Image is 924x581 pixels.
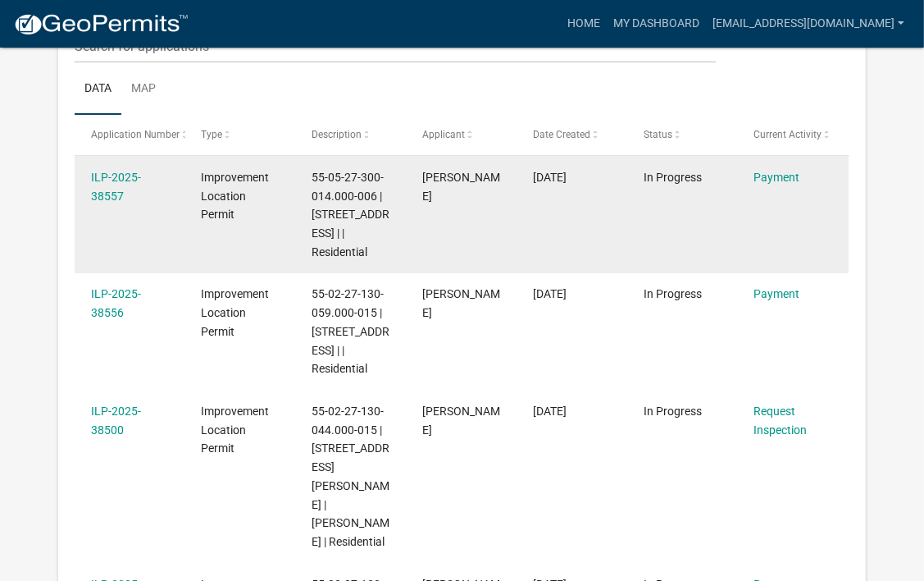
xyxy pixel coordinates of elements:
[607,8,706,39] a: My Dashboard
[422,287,500,319] span: Cindy Thrasher
[644,287,702,300] span: In Progress
[422,171,500,203] span: Cindy Thrasher
[312,287,389,375] span: 55-02-27-130-059.000-015 | 13874 N AMERICUS WAY | | Residential
[75,63,121,116] a: Data
[533,405,567,418] span: 07/13/2025
[533,287,567,300] span: 08/08/2025
[91,287,141,319] a: ILP-2025-38556
[422,405,500,437] span: Cindy Thrasher
[201,287,269,338] span: Improvement Location Permit
[422,129,465,140] span: Applicant
[91,171,141,203] a: ILP-2025-38557
[407,115,517,154] datatable-header-cell: Applicant
[738,115,849,154] datatable-header-cell: Current Activity
[533,129,590,140] span: Date Created
[644,405,702,418] span: In Progress
[644,171,702,184] span: In Progress
[185,115,296,154] datatable-header-cell: Type
[517,115,628,154] datatable-header-cell: Date Created
[201,405,269,455] span: Improvement Location Permit
[754,287,800,300] a: Payment
[628,115,739,154] datatable-header-cell: Status
[706,8,911,39] a: [EMAIL_ADDRESS][DOMAIN_NAME]
[201,171,269,222] span: Improvement Location Permit
[296,115,407,154] datatable-header-cell: Description
[754,405,808,437] a: Request Inspection
[754,171,800,184] a: Payment
[533,171,567,184] span: 08/08/2025
[561,8,607,39] a: Home
[312,129,362,140] span: Description
[91,405,141,437] a: ILP-2025-38500
[644,129,672,140] span: Status
[75,115,185,154] datatable-header-cell: Application Number
[754,129,822,140] span: Current Activity
[312,171,389,258] span: 55-05-27-300-014.000-006 | 7274 GOAT HOLLOW RD | | Residential
[201,129,222,140] span: Type
[91,129,180,140] span: Application Number
[121,63,166,116] a: Map
[312,405,389,548] span: 55-02-27-130-044.000-015 | 13872 N KENNARD WAY | Cindy Thrasher | Residential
